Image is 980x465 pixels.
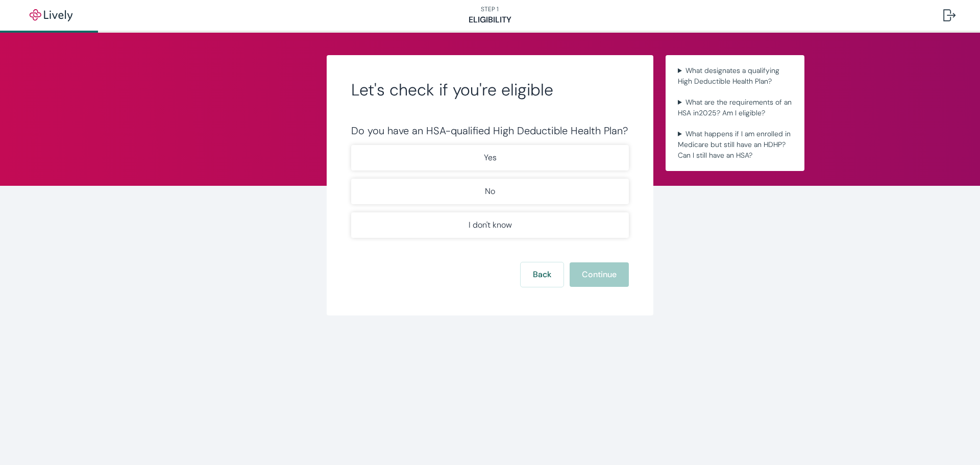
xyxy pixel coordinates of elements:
summary: What happens if I am enrolled in Medicare but still have an HDHP? Can I still have an HSA? [674,127,796,163]
button: Back [521,262,563,287]
h2: Let's check if you're eligible [351,80,629,100]
button: Log out [935,3,964,28]
p: I don't know [469,219,512,231]
button: Yes [351,145,629,170]
div: Do you have an HSA-qualified High Deductible Health Plan? [351,125,629,137]
p: Yes [484,152,497,164]
summary: What designates a qualifying High Deductible Health Plan? [674,63,796,89]
img: Lively [22,9,80,21]
button: I don't know [351,212,629,238]
summary: What are the requirements of an HSA in2025? Am I eligible? [674,95,796,120]
button: No [351,179,629,204]
p: No [485,185,495,198]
